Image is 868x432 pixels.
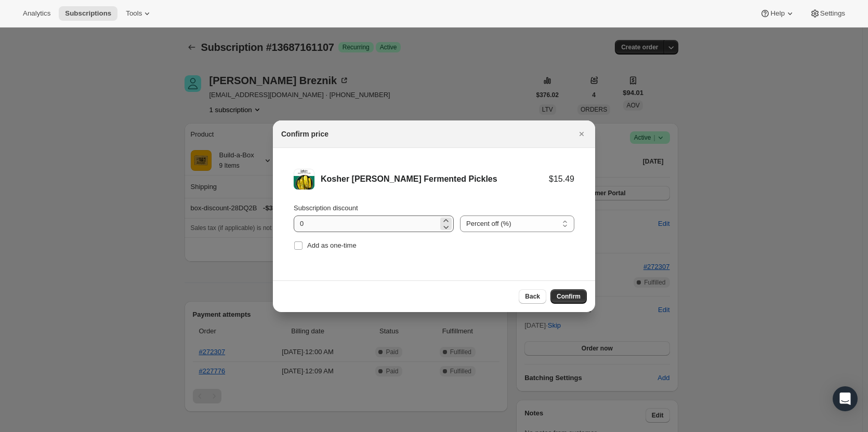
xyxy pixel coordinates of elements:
[525,292,540,301] span: Back
[120,6,159,21] button: Tools
[549,174,574,184] div: $15.49
[126,9,142,18] span: Tools
[65,9,111,18] span: Subscriptions
[574,127,589,141] button: Close
[557,292,581,301] span: Confirm
[23,9,50,18] span: Analytics
[294,204,358,212] span: Subscription discount
[550,289,587,304] button: Confirm
[17,6,57,21] button: Analytics
[294,169,314,190] img: Kosher Dill Fermented Pickles
[804,6,851,21] button: Settings
[281,129,328,139] h2: Confirm price
[59,6,117,21] button: Subscriptions
[754,6,801,21] button: Help
[519,289,546,304] button: Back
[820,9,845,18] span: Settings
[321,174,549,184] div: Kosher [PERSON_NAME] Fermented Pickles
[770,9,784,18] span: Help
[307,241,357,249] span: Add as one-time
[833,386,858,411] div: Open Intercom Messenger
